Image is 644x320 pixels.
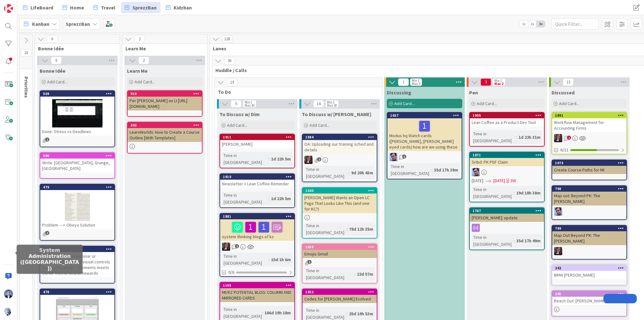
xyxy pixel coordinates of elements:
div: 1911 [220,134,294,140]
div: 1343 [305,188,377,193]
span: : [349,169,350,176]
a: 799Map Out Beyond PK: The [PERSON_NAME]TD [552,225,627,260]
div: 1d 22h 5m [269,195,292,202]
span: : [269,155,269,162]
span: : [516,134,517,141]
div: 1105 [220,283,294,288]
span: 128 [222,35,232,43]
img: avatar [4,307,13,316]
div: 1073 [552,160,626,166]
img: TD [304,156,313,164]
div: 1858 [305,245,377,249]
img: DP [4,289,13,298]
div: Emojis Gmail [303,250,377,258]
div: BMW [PERSON_NAME] [552,271,626,279]
div: 1881 [223,214,294,219]
div: 1891Workflow Management for Accounting Firms [552,113,626,132]
div: 1871 [470,152,544,158]
div: 1073Create Course Paths for MI [552,160,626,174]
h5: System Administration ([GEOGRAPHIC_DATA]) [19,247,80,272]
a: LifeBoard [19,2,57,13]
img: JB [389,153,397,161]
a: 302LearnWorlds: How to Create a Course Outline [With Templates] [127,122,203,154]
img: TD [554,247,562,255]
div: Time in [GEOGRAPHIC_DATA] [472,186,514,200]
span: 36 [224,57,235,65]
div: 1105MI/KZ POTENTIAL BLOG: COLUMN AND MIRRORED CARDS [220,283,294,302]
div: 1d 22h 5m [269,155,292,162]
a: 1858Emojis GmailTime in [GEOGRAPHIC_DATA]:22d 57m [302,244,377,284]
a: 1657Modus hq Watch cards ([PERSON_NAME], [PERSON_NAME] eyed cards) how are we using theseJBTime i... [387,112,462,179]
div: Time in [GEOGRAPHIC_DATA] [472,130,516,144]
span: Home [70,4,84,11]
div: 15d 1h 6m [269,256,292,263]
div: 25d 19h 53m [347,310,375,317]
div: 242 [555,266,626,270]
span: 1 [398,78,409,86]
a: 479Problem ---> Obeya Solution [40,184,115,241]
span: 5 [231,100,241,108]
span: Kanban [32,20,49,28]
div: 919Per [PERSON_NAME] on LI [URL][DOMAIN_NAME] [128,91,202,110]
div: Newsletter + Lean Coffee Reminder [220,180,294,188]
div: system thinking blogs of kz [220,219,294,241]
div: 1657 [390,113,462,118]
div: Min 1 [245,101,252,104]
a: 1905Lean Coffee as a Product Dev ToolTime in [GEOGRAPHIC_DATA]:1d 22h 31m [469,112,545,147]
div: TD [303,156,377,164]
div: Done: Stress vs Deadlines [40,127,114,136]
div: 1905Lean Coffee as a Product Dev Tool [470,113,544,126]
a: 1871Sribd: PK PDF ClaimJB[DATE][DATE]3WTime in [GEOGRAPHIC_DATA]:19d 18h 38m [469,152,545,202]
span: 1 [45,231,49,235]
span: Priorities [23,76,30,98]
span: SprezzBan [132,4,157,11]
div: 596 [40,153,114,159]
div: 1910 [223,175,294,179]
span: : [514,189,515,196]
div: 302LearnWorlds: How to Create a Course Outline [With Templates] [128,122,202,142]
div: 35d 17h 39m [432,166,460,173]
div: Max 30 [245,104,254,107]
div: 245 [552,291,626,297]
div: [PERSON_NAME] [220,140,294,148]
span: 19 [227,79,237,86]
div: 479 [40,184,114,190]
span: 13 [563,78,574,86]
div: MI/KZ POTENTIAL BLOG: COLUMN AND MIRRORED CARDS [220,288,294,302]
span: To Discuss w/ Dim [219,111,260,117]
span: 18 [21,49,31,57]
div: Lean Coffee as a Product Dev Tool [470,118,544,126]
div: [PERSON_NAME] Wants an Open LC Page That Looks Like This (and one for KC?) [303,194,377,213]
span: Add Card... [309,122,330,128]
div: 798 [552,186,626,192]
span: Pen [469,89,478,96]
span: : [514,237,515,244]
div: 1884OA: Uploading our training sched and details [303,134,377,154]
div: 1767 [473,209,544,213]
div: 22d 57m [355,271,375,278]
img: JB [472,168,480,176]
div: 479Problem ---> Obeya Solution [40,184,114,229]
a: 1911[PERSON_NAME]Time in [GEOGRAPHIC_DATA]:1d 22h 5m [219,134,295,168]
div: 242 [552,265,626,271]
span: 1 [235,244,239,248]
span: Discussing [387,89,411,96]
a: 1767[PERSON_NAME]: updateTime in [GEOGRAPHIC_DATA]:35d 17h 49m [469,207,545,250]
div: 798Map out: Beyond PK: The [PERSON_NAME] [552,186,626,205]
div: 799 [555,226,626,231]
span: Discussed [552,89,575,96]
div: TD [552,247,626,255]
div: 799Map Out Beyond PK: The [PERSON_NAME] [552,226,626,245]
span: 1 [308,260,312,264]
div: Time in [GEOGRAPHIC_DATA] [304,222,347,236]
div: Time in [GEOGRAPHIC_DATA] [304,166,349,180]
span: 3x [536,21,545,27]
div: 1891 [555,113,626,118]
div: Max 30 [327,104,337,107]
div: 242BMW [PERSON_NAME] [552,265,626,279]
a: 919Per [PERSON_NAME] on LI [URL][DOMAIN_NAME] [127,90,203,117]
div: 569Done: Stress vs Deadlines [40,91,114,136]
span: To Discuss w/ Jim [302,111,371,117]
div: 919 [130,92,202,96]
span: Add Card... [394,101,414,106]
